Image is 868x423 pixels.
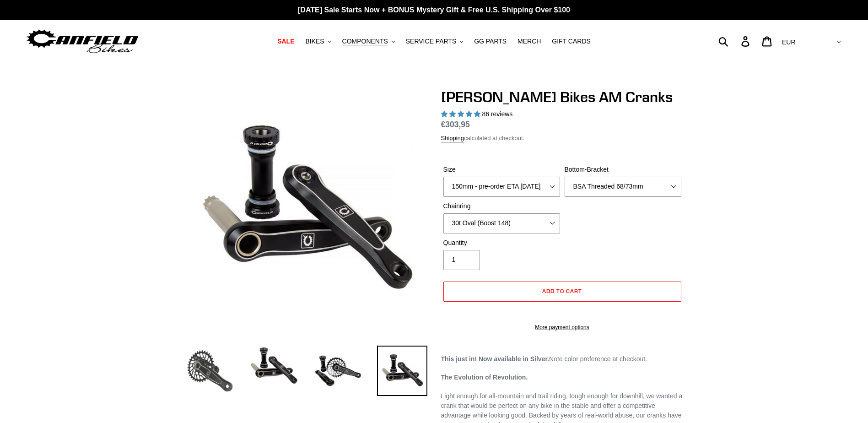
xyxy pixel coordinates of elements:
span: GG PARTS [474,38,507,45]
a: SALE [273,35,299,48]
span: 86 reviews [482,110,512,118]
label: Size [443,165,560,174]
div: calculated at checkout. [441,134,684,143]
span: Add to cart [542,287,582,294]
p: Note color preference at checkout. [441,354,684,364]
label: Bottom-Bracket [565,165,681,174]
img: Load image into Gallery viewer, CANFIELD-AM_DH-CRANKS [377,346,427,396]
a: MERCH [513,35,545,48]
img: Canfield Bikes [25,27,140,56]
input: Search [723,31,747,51]
label: Quantity [443,238,560,248]
label: Chainring [443,201,560,211]
a: GIFT CARDS [547,35,595,48]
span: GIFT CARDS [552,38,591,45]
button: BIKES [301,35,335,48]
button: Add to cart [443,282,681,302]
img: Load image into Gallery viewer, Canfield Bikes AM Cranks [313,346,363,396]
a: GG PARTS [469,35,511,48]
span: SERVICE PARTS [406,38,456,45]
img: Load image into Gallery viewer, Canfield Cranks [249,346,299,386]
a: More payment options [443,323,681,331]
strong: The Evolution of Revolution. [441,374,528,381]
span: MERCH [518,38,541,45]
span: SALE [277,38,294,45]
button: SERVICE PARTS [401,35,468,48]
span: COMPONENTS [342,38,388,45]
span: BIKES [305,38,324,45]
strong: This just in! Now available in Silver. [441,355,550,363]
h1: [PERSON_NAME] Bikes AM Cranks [441,88,684,106]
span: 4.97 stars [441,110,482,118]
span: €303,95 [441,120,470,129]
img: Load image into Gallery viewer, Canfield Bikes AM Cranks [185,346,235,396]
a: Shipping [441,135,464,142]
button: COMPONENTS [338,35,399,48]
